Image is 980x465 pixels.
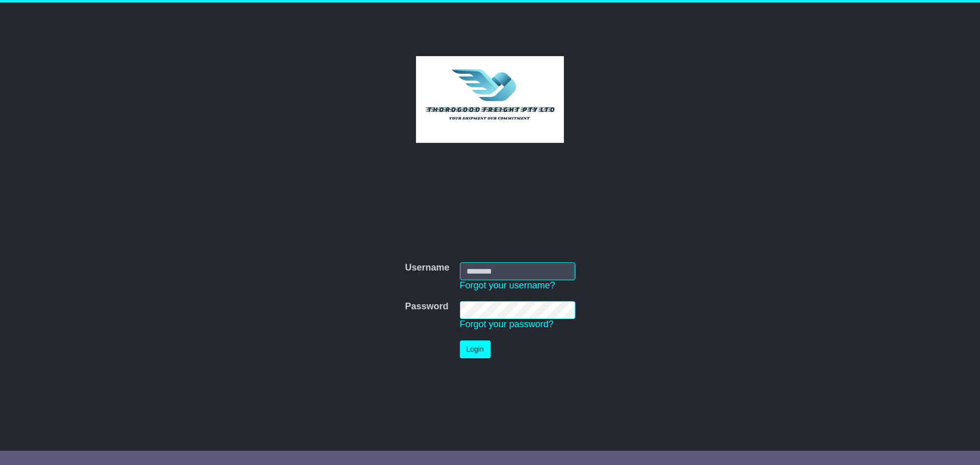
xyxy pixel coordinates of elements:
[460,340,491,358] button: Login
[416,56,565,143] img: Thorogood Freight Pty Ltd
[405,301,448,312] label: Password
[460,319,554,329] a: Forgot your password?
[460,280,555,290] a: Forgot your username?
[405,262,449,274] label: Username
